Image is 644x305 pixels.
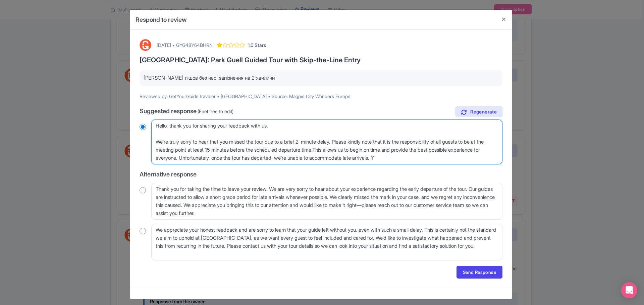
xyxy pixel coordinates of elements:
p: Reviewed by: GetYourGuide traveler • [GEOGRAPHIC_DATA] • Source: Magpie City Wonders Europe [140,93,502,100]
img: GetYourGuide Logo [140,39,151,51]
p: [PERSON_NAME] пішов без нас, запізнення на 2 хвилини [144,74,498,82]
span: Alternative response [140,171,197,178]
div: [DATE] • GYG48Y64BHRN [157,42,213,49]
span: (Feel free to edit) [198,108,233,114]
div: Open Intercom Messenger [621,282,637,298]
h3: [GEOGRAPHIC_DATA]: Park Guell Guided Tour with Skip-the-Line Entry [140,56,502,64]
span: 1.0 Stars [248,42,266,49]
span: Suggested response [140,107,197,115]
a: Regenerate [455,106,502,118]
a: Send Response [457,266,502,279]
button: Close [496,10,512,29]
textarea: We appreciate your honest feedback and are sorry to learn that your guide left without you, even ... [151,224,502,260]
textarea: Thank you for taking the time to leave your review. We are very sorry to hear about your experien... [151,183,502,220]
span: Regenerate [470,109,497,115]
h4: Respond to review [136,15,187,24]
textarea: Dear traveler, thank you for sharing your feedback with us. We sincerely apologize that the tour ... [151,120,502,164]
